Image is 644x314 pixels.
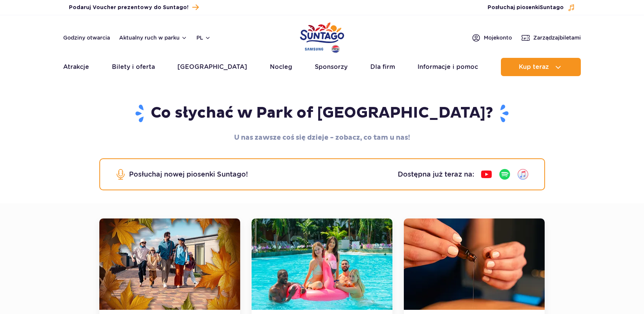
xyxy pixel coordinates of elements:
[129,169,248,180] p: Posłuchaj nowej piosenki Suntago!
[499,168,511,180] img: Spotify
[99,218,240,310] img: Mały Gość za &lt;span class=&quot;-cOrange&quot;&gt;1 zł&lt;/span&gt; w&amp;nbsp;Suntago Village!
[63,34,110,41] a: Godziny otwarcia
[252,218,392,310] img: Back to school: Studenci mają taniej
[112,58,155,76] a: Bilety i oferta
[533,34,581,41] span: Zarządzaj biletami
[404,218,545,310] img: -10% na zabiegi w Suntago Wellness &amp; SPA
[69,4,188,11] span: Podaruj Voucher prezentowy do Suntago!
[300,19,344,54] a: Park of Poland
[472,33,512,42] a: Mojekonto
[540,5,564,10] span: Suntago
[270,58,292,76] a: Nocleg
[119,35,187,41] button: Aktualny ruch w parku
[63,58,89,76] a: Atrakcje
[99,104,545,123] h1: Co słychać w Park of [GEOGRAPHIC_DATA]?
[196,34,211,41] button: pl
[177,58,247,76] a: [GEOGRAPHIC_DATA]
[521,33,581,42] a: Zarządzajbiletami
[69,2,199,13] a: Podaruj Voucher prezentowy do Suntago!
[315,58,348,76] a: Sponsorzy
[418,58,478,76] a: Informacje i pomoc
[517,168,529,180] img: iTunes
[99,132,545,143] p: U nas zawsze coś się dzieje - zobacz, co tam u nas!
[398,169,474,180] p: Dostępna już teraz na:
[370,58,395,76] a: Dla firm
[480,168,493,180] img: YouTube
[519,64,549,70] span: Kup teraz
[488,4,575,11] button: Posłuchaj piosenkiSuntago
[501,58,581,76] button: Kup teraz
[484,34,512,41] span: Moje konto
[488,4,564,11] span: Posłuchaj piosenki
